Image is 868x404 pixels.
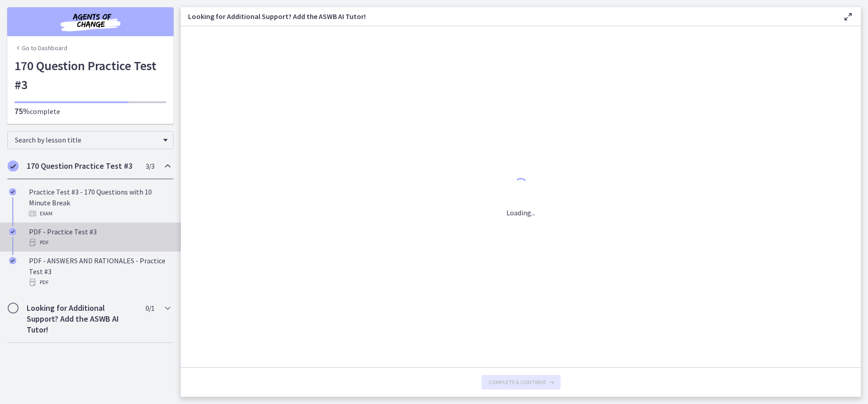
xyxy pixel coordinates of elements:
[9,228,16,235] i: Completed
[14,106,166,117] p: complete
[29,255,170,288] div: PDF - ANSWERS AND RATIONALES - Practice Test #3
[188,11,828,22] h3: Looking for Additional Support? Add the ASWB AI Tutor!
[29,186,170,219] div: Practice Test #3 - 170 Questions with 10 Minute Break
[27,303,137,335] h2: Looking for Additional Support? Add the ASWB AI Tutor!
[29,237,170,248] div: PDF
[36,11,145,33] img: Agents of Change
[14,43,67,52] a: Go to Dashboard
[7,131,174,149] div: Search by lesson title
[14,56,166,94] h1: 170 Question Practice Test #3
[9,257,16,264] i: Completed
[29,277,170,288] div: PDF
[29,208,170,219] div: Exam
[27,161,137,171] h2: 170 Question Practice Test #3
[489,379,546,386] span: Complete & continue
[15,135,159,144] span: Search by lesson title
[9,188,16,195] i: Completed
[146,303,154,314] span: 0 / 1
[506,176,535,196] div: 1
[481,375,561,390] button: Complete & continue
[14,106,30,116] span: 75%
[506,207,535,218] p: Loading...
[8,161,19,171] i: Completed
[146,161,154,171] span: 3 / 3
[29,226,170,248] div: PDF - Practice Test #3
